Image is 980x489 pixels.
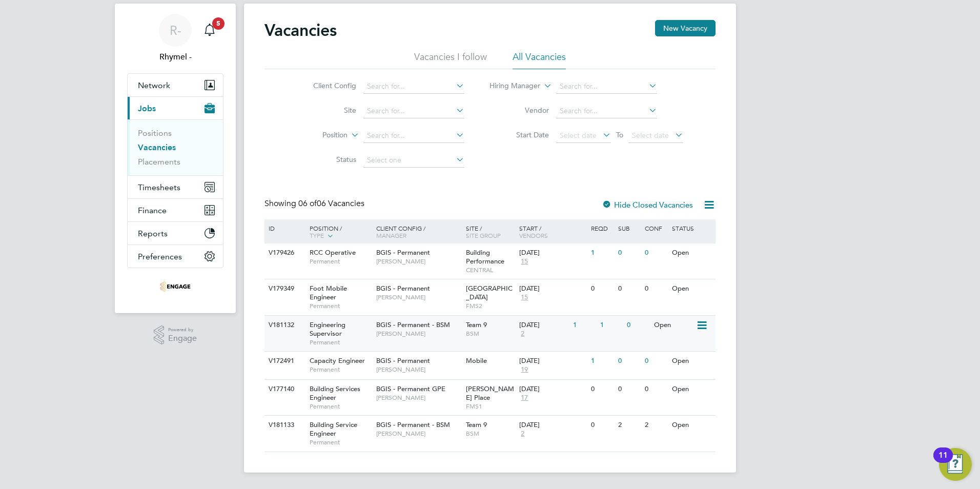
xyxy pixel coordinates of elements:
[519,394,529,402] span: 17
[466,402,515,411] span: FMS1
[466,320,487,329] span: Team 9
[374,219,463,244] div: Client Config /
[570,316,597,335] div: 1
[466,430,515,438] span: BSM
[642,352,669,371] div: 0
[127,14,223,63] a: R-Rhymel -
[519,430,526,438] span: 2
[264,20,337,40] h2: Vacancies
[168,325,197,334] span: Powered by
[376,430,461,438] span: [PERSON_NAME]
[310,302,371,310] span: Permanent
[616,352,642,371] div: 0
[519,321,568,330] div: [DATE]
[519,257,529,266] span: 15
[632,131,669,140] span: Select date
[466,384,514,402] span: [PERSON_NAME] Place
[310,365,371,374] span: Permanent
[513,51,566,69] li: All Vacancies
[376,330,461,338] span: [PERSON_NAME]
[588,416,615,435] div: 0
[127,51,223,63] span: Rhymel -
[264,198,366,209] div: Showing
[302,219,374,245] div: Position /
[297,155,356,164] label: Status
[127,278,223,295] a: Go to home page
[363,153,464,168] input: Select one
[556,104,657,118] input: Search for...
[138,157,180,167] a: Placements
[490,130,549,139] label: Start Date
[138,182,180,192] span: Timesheets
[376,257,461,266] span: [PERSON_NAME]
[466,284,513,301] span: [GEOGRAPHIC_DATA]
[310,257,371,266] span: Permanent
[616,416,642,435] div: 2
[588,219,615,237] div: Reqd
[598,316,624,335] div: 1
[519,293,529,302] span: 15
[266,352,302,371] div: V172491
[138,104,156,113] span: Jobs
[414,51,487,69] li: Vacancies I follow
[310,338,371,347] span: Permanent
[160,278,191,295] img: thrivesw-logo-retina.png
[128,222,223,244] button: Reports
[651,316,696,335] div: Open
[642,219,669,237] div: Conf
[376,394,461,402] span: [PERSON_NAME]
[363,129,464,143] input: Search for...
[376,420,450,429] span: BGIS - Permanent - BSM
[481,81,540,91] label: Hiring Manager
[939,448,972,481] button: Open Resource Center, 11 new notifications
[128,119,223,175] div: Jobs
[588,352,615,371] div: 1
[642,380,669,399] div: 0
[519,365,529,374] span: 19
[616,219,642,237] div: Sub
[310,384,360,402] span: Building Services Engineer
[616,380,642,399] div: 0
[115,4,236,313] nav: Main navigation
[266,279,302,298] div: V179349
[669,243,714,262] div: Open
[642,243,669,262] div: 0
[154,325,197,345] a: Powered byEngage
[376,248,430,257] span: BGIS - Permanent
[669,219,714,237] div: Status
[297,106,356,115] label: Site
[588,279,615,298] div: 0
[138,142,176,152] a: Vacancies
[266,380,302,399] div: V177140
[297,81,356,90] label: Client Config
[128,199,223,221] button: Finance
[376,231,406,239] span: Manager
[266,219,302,237] div: ID
[310,420,357,438] span: Building Service Engineer
[624,316,651,335] div: 0
[289,130,348,140] label: Position
[490,106,549,115] label: Vendor
[613,128,626,141] span: To
[266,416,302,435] div: V181133
[519,421,586,430] div: [DATE]
[616,243,642,262] div: 0
[138,206,167,215] span: Finance
[466,420,487,429] span: Team 9
[376,365,461,374] span: [PERSON_NAME]
[128,245,223,268] button: Preferences
[310,231,324,239] span: Type
[376,320,450,329] span: BGIS - Permanent - BSM
[519,330,526,338] span: 2
[560,131,597,140] span: Select date
[588,243,615,262] div: 1
[310,356,365,365] span: Capacity Engineer
[655,20,716,36] button: New Vacancy
[310,438,371,446] span: Permanent
[556,79,657,94] input: Search for...
[519,249,586,257] div: [DATE]
[128,97,223,119] button: Jobs
[310,320,345,338] span: Engineering Supervisor
[519,385,586,394] div: [DATE]
[138,252,182,261] span: Preferences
